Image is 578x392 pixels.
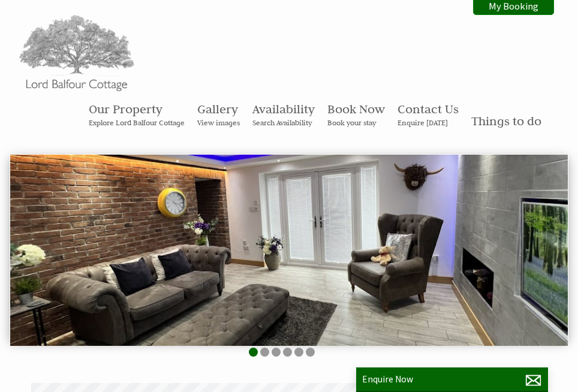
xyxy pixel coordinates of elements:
a: Our PropertyExplore Lord Balfour Cottage [89,101,185,127]
small: Search Availability [252,118,315,127]
small: Explore Lord Balfour Cottage [89,118,185,127]
small: Book your stay [327,118,385,127]
a: Book NowBook your stay [327,101,385,127]
a: Contact UsEnquire [DATE] [398,101,459,127]
a: GalleryView images [197,101,240,127]
img: Lord Balfour Cottage [17,14,137,94]
a: Things to do [471,113,541,129]
small: View images [197,118,240,127]
a: AvailabilitySearch Availability [252,101,315,127]
p: Enquire Now [362,373,542,385]
small: Enquire [DATE] [398,118,459,127]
